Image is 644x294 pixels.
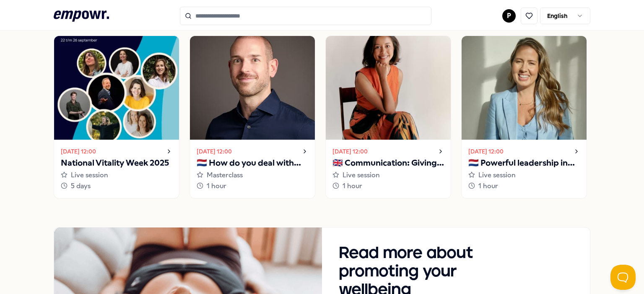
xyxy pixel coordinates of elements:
a: [DATE] 12:00🇳🇱 How do you deal with your inner critic?Masterclass1 hour [190,36,315,198]
img: activity image [190,36,315,140]
div: 1 hour [197,181,308,192]
div: 1 hour [468,181,580,192]
time: [DATE] 12:00 [197,147,232,156]
p: 🇬🇧 Communication: Giving and receiving feedback [332,156,444,170]
p: 🇳🇱 Powerful leadership in challenging situations [468,156,580,170]
time: [DATE] 12:00 [61,147,96,156]
iframe: Help Scout Beacon - Open [610,265,636,290]
img: activity image [326,36,451,140]
a: [DATE] 12:00🇬🇧 Communication: Giving and receiving feedbackLive session1 hour [325,36,451,198]
p: National Vitality Week 2025 [61,156,172,170]
div: 5 days [61,181,172,192]
div: Live session [468,170,580,181]
div: Masterclass [197,170,308,181]
a: [DATE] 12:00National Vitality Week 2025Live session5 days [54,36,179,198]
p: 🇳🇱 How do you deal with your inner critic? [197,156,308,170]
div: Live session [61,170,172,181]
time: [DATE] 12:00 [332,147,368,156]
input: Search for products, categories or subcategories [180,7,431,25]
button: P [502,9,516,23]
img: activity image [54,36,179,140]
img: activity image [462,36,587,140]
a: [DATE] 12:00🇳🇱 Powerful leadership in challenging situationsLive session1 hour [461,36,587,198]
time: [DATE] 12:00 [468,147,504,156]
div: 1 hour [332,181,444,192]
div: Live session [332,170,444,181]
